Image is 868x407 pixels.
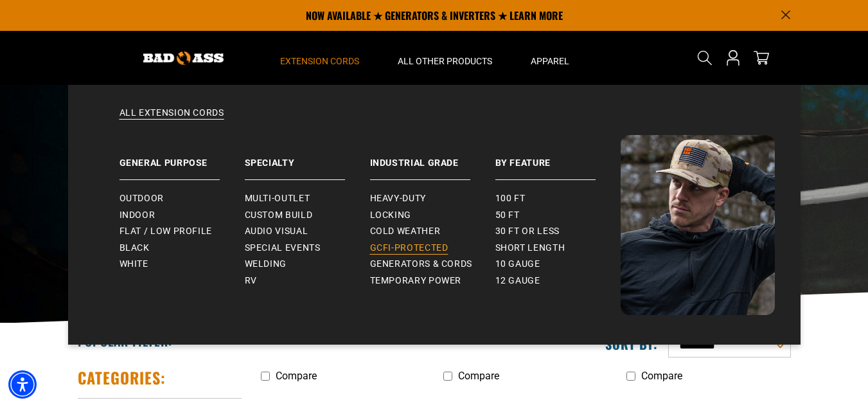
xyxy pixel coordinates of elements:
[398,55,492,67] span: All Other Products
[370,226,441,237] span: Cold Weather
[78,332,172,349] h2: Popular Filter:
[370,242,448,254] span: GCFI-Protected
[495,223,621,240] a: 30 ft or less
[370,207,495,224] a: Locking
[94,107,775,135] a: All Extension Cords
[245,190,370,207] a: Multi-Outlet
[605,336,658,352] label: Sort by:
[723,31,743,85] a: Open this option
[120,223,245,240] a: Flat / Low Profile
[370,135,495,180] a: Industrial Grade
[370,190,495,207] a: Heavy-Duty
[511,31,589,85] summary: Apparel
[495,273,621,289] a: 12 gauge
[495,242,565,254] span: Short Length
[245,207,370,224] a: Custom Build
[120,210,155,221] span: Indoor
[370,193,426,204] span: Heavy-Duty
[280,55,359,67] span: Extension Cords
[261,31,378,85] summary: Extension Cords
[370,275,462,287] span: Temporary Power
[8,370,37,399] div: Accessibility Menu
[120,242,150,254] span: Black
[370,258,473,270] span: Generators & Cords
[276,370,317,382] span: Compare
[370,240,495,257] a: GCFI-Protected
[495,210,520,221] span: 50 ft
[120,226,213,237] span: Flat / Low Profile
[641,370,682,382] span: Compare
[245,223,370,240] a: Audio Visual
[495,190,621,207] a: 100 ft
[245,226,308,237] span: Audio Visual
[245,275,257,287] span: RV
[495,226,560,237] span: 30 ft or less
[120,190,245,207] a: Outdoor
[378,31,511,85] summary: All Other Products
[245,210,313,221] span: Custom Build
[245,258,287,270] span: Welding
[245,273,370,289] a: RV
[495,275,540,287] span: 12 gauge
[495,256,621,273] a: 10 gauge
[245,135,370,180] a: Specialty
[370,223,495,240] a: Cold Weather
[495,258,540,270] span: 10 gauge
[495,135,621,180] a: By Feature
[120,193,164,204] span: Outdoor
[495,193,526,204] span: 100 ft
[495,240,621,257] a: Short Length
[143,51,224,65] img: Bad Ass Extension Cords
[370,210,411,221] span: Locking
[120,135,245,180] a: General Purpose
[370,273,495,289] a: Temporary Power
[621,135,775,315] img: Bad Ass Extension Cords
[245,240,370,257] a: Special Events
[120,258,148,270] span: White
[120,207,245,224] a: Indoor
[245,193,310,204] span: Multi-Outlet
[751,50,772,66] a: cart
[78,368,166,388] h2: Categories:
[120,256,245,273] a: White
[458,370,499,382] span: Compare
[695,48,715,68] summary: Search
[531,55,569,67] span: Apparel
[495,207,621,224] a: 50 ft
[245,242,321,254] span: Special Events
[120,240,245,257] a: Black
[245,256,370,273] a: Welding
[370,256,495,273] a: Generators & Cords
